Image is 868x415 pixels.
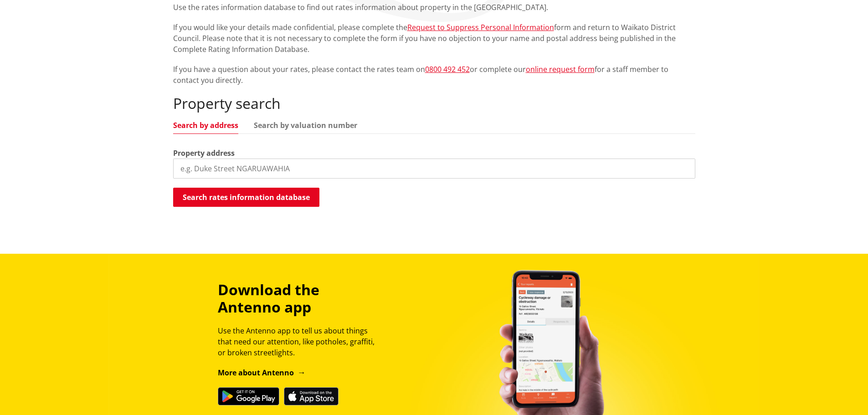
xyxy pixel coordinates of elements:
[407,22,554,32] a: Request to Suppress Personal Information
[526,64,595,74] a: online request form
[173,159,695,179] input: e.g. Duke Street NGARUAWAHIA
[284,387,339,405] img: Download on the App Store
[173,22,695,55] p: If you would like your details made confidential, please complete the form and return to Waikato ...
[254,122,357,129] a: Search by valuation number
[218,387,279,405] img: Get it on Google Play
[218,281,383,316] h3: Download the Antenno app
[173,122,238,129] a: Search by address
[173,148,235,159] label: Property address
[173,64,695,86] p: If you have a question about your rates, please contact the rates team on or complete our for a s...
[173,2,695,13] p: Use the rates information database to find out rates information about property in the [GEOGRAPHI...
[218,325,383,358] p: Use the Antenno app to tell us about things that need our attention, like potholes, graffiti, or ...
[173,188,319,207] button: Search rates information database
[425,64,470,74] a: 0800 492 452
[173,95,695,112] h2: Property search
[218,368,306,378] a: More about Antenno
